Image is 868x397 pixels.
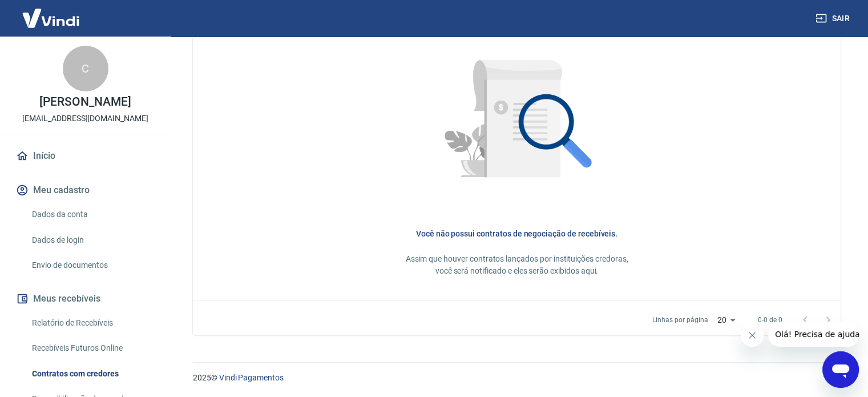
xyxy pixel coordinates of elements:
[406,254,628,275] span: Assim que houver contratos lançados por instituições credoras, você será notificado e eles serão ...
[219,373,284,382] a: Vindi Pagamentos
[27,228,157,252] a: Dados de login
[822,351,859,388] iframe: Botão para abrir a janela de mensagens
[7,8,96,17] span: Olá! Precisa de ajuda?
[27,311,157,335] a: Relatório de Recebíveis
[813,8,854,29] button: Sair
[63,46,108,91] div: C
[758,315,782,325] p: 0-0 de 0
[193,372,841,384] p: 2025 ©
[22,113,148,125] p: [EMAIL_ADDRESS][DOMAIN_NAME]
[712,312,740,328] div: 20
[14,1,88,35] img: Vindi
[27,203,157,226] a: Dados da conta
[14,178,157,203] button: Meu cadastro
[211,228,822,239] h6: Você não possui contratos de negociação de recebíveis.
[27,336,157,360] a: Recebíveis Futuros Online
[652,315,708,325] p: Linhas por página
[768,322,859,347] iframe: Mensagem da empresa
[27,362,157,386] a: Contratos com credores
[27,254,157,277] a: Envio de documentos
[39,96,131,108] p: [PERSON_NAME]
[14,286,157,311] button: Meus recebíveis
[741,324,764,347] iframe: Fechar mensagem
[14,143,157,169] a: Início
[416,22,617,223] img: Nenhum item encontrado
